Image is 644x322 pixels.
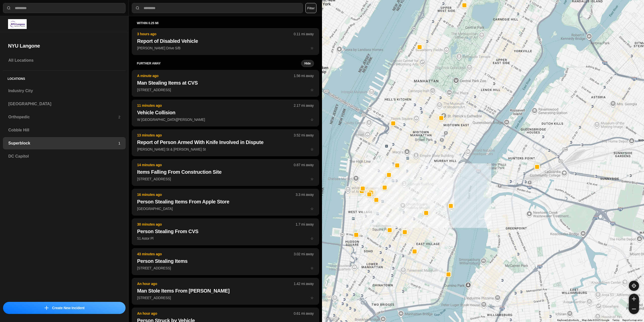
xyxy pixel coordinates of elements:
[304,61,311,65] small: Hide
[294,281,314,286] p: 1.42 mi away
[137,139,314,146] h2: Report of Person Armed With Knife Involved in Dispute
[8,114,118,120] h3: Orthopedic
[8,19,27,29] img: logo
[132,100,319,126] button: 11 minutes ago2.17 mi awayVehicle CollisionW [GEOGRAPHIC_DATA][PERSON_NAME]star
[132,296,319,300] a: An hour ago1.42 mi awayMan Stole Items From [PERSON_NAME][STREET_ADDRESS]star
[137,176,314,182] p: [STREET_ADDRESS]
[135,6,140,11] img: search
[132,129,319,156] button: 13 minutes ago3.52 mi awayReport of Person Armed With Knife Involved in Dispute[PERSON_NAME] St &...
[3,150,126,162] a: DC Capitol
[137,252,294,257] p: 43 minutes ago
[137,109,314,116] h2: Vehicle Collision
[118,141,120,146] p: 1
[137,117,314,122] p: W [GEOGRAPHIC_DATA][PERSON_NAME]
[137,287,314,294] h2: Man Stole Items From [PERSON_NAME]
[137,79,314,86] h2: Man Stealing Items at CVS
[323,315,340,322] img: Google
[137,236,314,241] p: 51 Astor Pl
[137,281,294,286] p: An hour ago
[137,206,314,211] p: [GEOGRAPHIC_DATA]
[8,101,120,107] h3: [GEOGRAPHIC_DATA]
[45,306,49,310] img: icon
[132,278,319,305] button: An hour ago1.42 mi awayMan Stole Items From [PERSON_NAME][STREET_ADDRESS]star
[132,147,319,151] a: 13 minutes ago3.52 mi awayReport of Person Armed With Knife Involved in Dispute[PERSON_NAME] St &...
[52,305,85,310] p: Create New Incident
[132,189,319,216] button: 16 minutes ago3.3 mi awayPerson Stealing Items From Apple Store[GEOGRAPHIC_DATA]star
[132,117,319,122] a: 11 minutes ago2.17 mi awayVehicle CollisionW [GEOGRAPHIC_DATA][PERSON_NAME]star
[132,70,319,97] button: A minute ago1.56 mi awayMan Stealing Items at CVS[STREET_ADDRESS]star
[310,296,314,300] span: star
[310,177,314,181] span: star
[632,307,636,311] img: zoom-out
[132,88,319,92] a: A minute ago1.56 mi awayMan Stealing Items at CVS[STREET_ADDRESS]star
[132,28,319,55] button: 3 hours ago0.11 mi awayReport of Disabled Vehicle[PERSON_NAME] Drive S/Bstar
[137,266,314,271] p: [STREET_ADDRESS]
[8,127,120,133] h3: Cobble Hill
[8,57,120,63] h3: All Locations
[3,54,126,66] a: All Locations
[137,87,314,92] p: [STREET_ADDRESS]
[8,140,118,146] h3: Superblock
[612,319,619,321] a: Terms (opens in new tab)
[3,111,126,123] a: Orthopedic2
[137,73,294,78] p: A minute ago
[137,147,314,152] p: [PERSON_NAME] St & [PERSON_NAME] St
[305,3,316,13] button: Filter
[132,248,319,275] button: 43 minutes ago3.02 mi awayPerson Stealing Items[STREET_ADDRESS]star
[3,302,126,314] a: iconCreate New Incident
[632,283,636,288] img: recenter
[632,297,636,301] img: zoom-in
[310,46,314,50] span: star
[294,73,314,78] p: 1.56 mi away
[3,85,126,97] a: Industry City
[137,168,314,175] h2: Items Falling From Construction Site
[557,318,579,322] button: Keyboard shortcuts
[301,60,314,67] button: Hide
[310,207,314,211] span: star
[294,103,314,108] p: 2.17 mi away
[137,228,314,235] h2: Person Stealing From CVS
[310,236,314,240] span: star
[629,281,639,291] button: recenter
[137,295,314,300] p: [STREET_ADDRESS]
[137,21,314,25] h5: within 0.25 mi
[8,42,120,49] h2: NYU Langone
[294,133,314,138] p: 3.52 mi away
[132,266,319,270] a: 43 minutes ago3.02 mi awayPerson Stealing Items[STREET_ADDRESS]star
[3,71,126,85] h5: Locations
[137,222,296,227] p: 30 minutes ago
[294,31,314,37] p: 0.11 mi away
[310,88,314,92] span: star
[296,192,314,197] p: 3.3 mi away
[132,219,319,245] button: 30 minutes ago1.7 mi awayPerson Stealing From CVS51 Astor Plstar
[582,319,609,321] span: Map data ©2025 Google
[137,103,294,108] p: 11 minutes ago
[310,266,314,270] span: star
[132,46,319,50] a: 3 hours ago0.11 mi awayReport of Disabled Vehicle[PERSON_NAME] Drive S/Bstar
[137,311,294,316] p: An hour ago
[629,294,639,304] button: zoom-in
[137,31,294,37] p: 3 hours ago
[294,252,314,257] p: 3.02 mi away
[3,124,126,136] a: Cobble Hill
[3,98,126,110] a: [GEOGRAPHIC_DATA]
[629,304,639,314] button: zoom-out
[137,258,314,265] h2: Person Stealing Items
[118,115,120,120] p: 2
[137,192,296,197] p: 16 minutes ago
[323,315,340,322] a: Open this area in Google Maps (opens a new window)
[6,6,11,11] img: search
[137,133,294,138] p: 13 minutes ago
[132,236,319,240] a: 30 minutes ago1.7 mi awayPerson Stealing From CVS51 Astor Plstar
[294,311,314,316] p: 0.61 mi away
[137,61,301,65] h5: further away
[622,319,642,321] a: Report a map error
[310,147,314,151] span: star
[132,177,319,181] a: 14 minutes ago0.87 mi awayItems Falling From Construction Site[STREET_ADDRESS]star
[3,137,126,149] a: Superblock1
[137,198,314,205] h2: Person Stealing Items From Apple Store
[8,88,120,94] h3: Industry City
[137,162,294,167] p: 14 minutes ago
[310,118,314,122] span: star
[296,222,314,227] p: 1.7 mi away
